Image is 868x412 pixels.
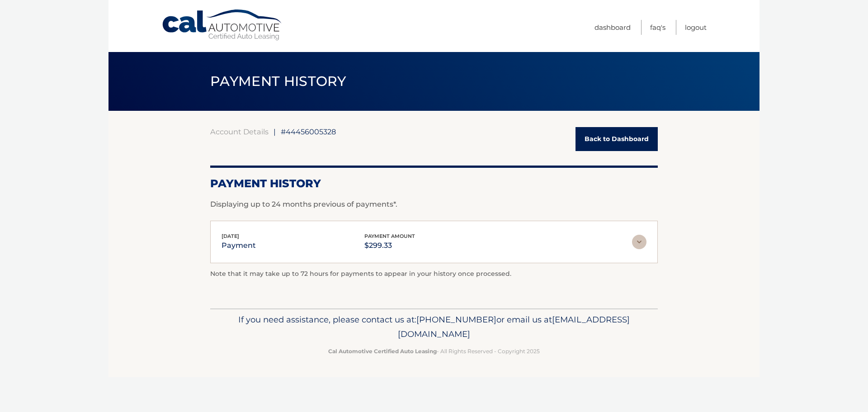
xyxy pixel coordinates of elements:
a: Account Details [210,127,269,136]
p: $299.33 [364,239,415,252]
span: [EMAIL_ADDRESS][DOMAIN_NAME] [398,314,630,339]
a: Cal Automotive [161,9,283,41]
p: Note that it may take up to 72 hours for payments to appear in your history once processed. [210,269,658,279]
span: payment amount [364,233,415,239]
p: If you need assistance, please contact us at: or email us at [216,313,652,341]
strong: Cal Automotive Certified Auto Leasing [328,348,437,355]
span: PAYMENT HISTORY [210,73,346,90]
p: - All Rights Reserved - Copyright 2025 [216,346,652,356]
a: FAQ's [650,20,665,35]
p: Displaying up to 24 months previous of payments*. [210,199,658,210]
span: #44456005328 [281,127,336,136]
span: | [274,127,276,136]
span: [PHONE_NUMBER] [416,314,496,325]
a: Back to Dashboard [576,127,658,151]
a: Dashboard [594,20,631,35]
h2: Payment History [210,177,658,190]
img: accordion-rest.svg [632,235,646,249]
span: [DATE] [222,233,239,239]
p: payment [222,239,256,252]
a: Logout [685,20,707,35]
